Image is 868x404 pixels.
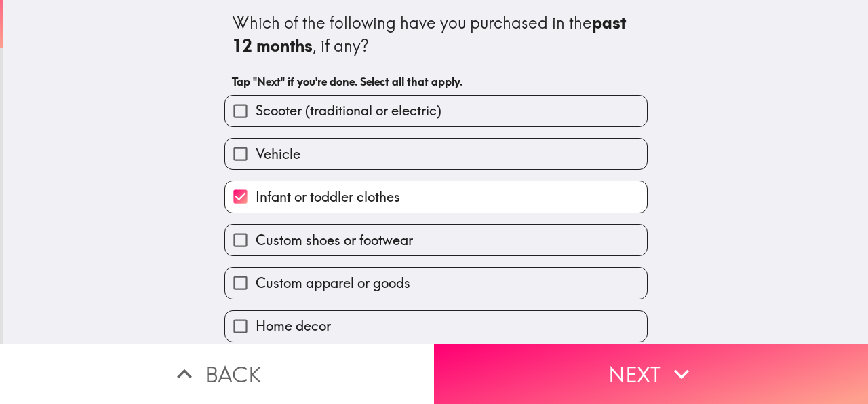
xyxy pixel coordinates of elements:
[256,274,410,293] span: Custom apparel or goods
[225,181,647,212] button: Infant or toddler clothes
[232,74,640,89] h6: Tap "Next" if you're done. Select all that apply.
[256,187,400,206] span: Infant or toddler clothes
[256,316,331,335] span: Home decor
[256,101,441,120] span: Scooter (traditional or electric)
[225,225,647,255] button: Custom shoes or footwear
[232,12,640,57] div: Which of the following have you purchased in the , if any?
[225,96,647,126] button: Scooter (traditional or electric)
[225,311,647,342] button: Home decor
[225,268,647,298] button: Custom apparel or goods
[225,139,647,169] button: Vehicle
[256,231,413,250] span: Custom shoes or footwear
[256,145,300,164] span: Vehicle
[434,344,868,404] button: Next
[232,12,630,56] b: past 12 months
